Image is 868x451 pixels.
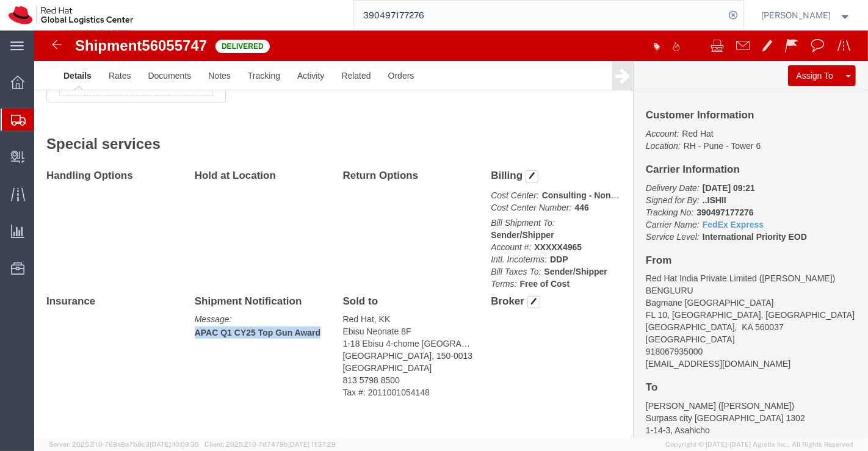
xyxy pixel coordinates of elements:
img: logo [9,6,133,24]
span: Copyright © [DATE]-[DATE] Agistix Inc., All Rights Reserved [665,439,853,450]
span: Client: 2025.21.0-7d7479b [204,441,336,448]
span: Sumitra Hansdah [762,9,831,22]
button: [PERSON_NAME] [761,8,852,23]
input: Search for shipment number, reference number [354,1,725,30]
span: [DATE] 11:37:29 [288,441,336,448]
iframe: FS Legacy Container [34,31,868,438]
span: [DATE] 10:09:35 [150,441,199,448]
span: Server: 2025.21.0-769a9a7b8c3 [49,441,199,448]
